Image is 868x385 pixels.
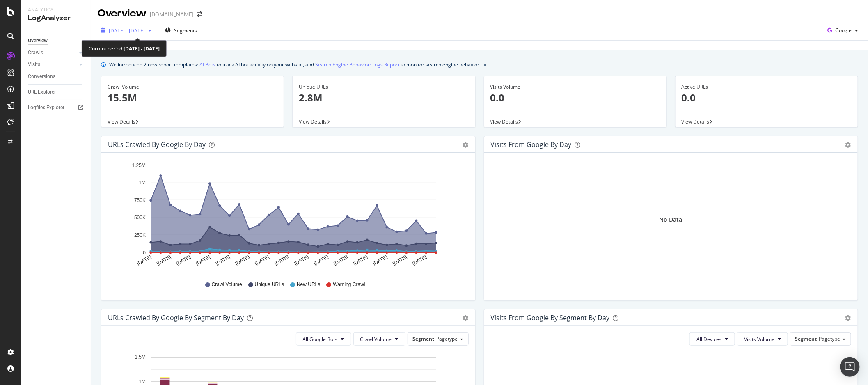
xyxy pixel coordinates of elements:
span: View Details [682,118,710,125]
div: Logfiles Explorer [28,103,64,112]
a: Visits [28,60,77,69]
text: [DATE] [411,254,428,267]
span: Visits Volume [744,336,774,343]
div: Visits from Google by day [491,140,572,149]
text: [DATE] [215,254,231,267]
text: [DATE] [333,254,349,267]
text: 1.5M [135,355,146,360]
text: [DATE] [313,254,330,267]
svg: A chart. [108,159,465,273]
div: Crawls [28,48,43,57]
span: View Details [490,118,518,125]
button: close banner [482,59,488,71]
button: Segments [162,24,200,37]
div: arrow-right-arrow-left [197,11,202,17]
span: All Google Bots [303,336,338,343]
span: Pagetype [437,335,458,342]
text: [DATE] [195,254,211,267]
a: URL Explorer [28,88,85,96]
a: Conversions [28,72,85,81]
span: New URLs [297,281,320,288]
text: 1.25M [132,163,146,168]
a: Overview [28,37,85,45]
div: URLs Crawled by Google by day [108,140,206,149]
span: View Details [108,118,135,125]
div: No Data [660,215,682,224]
p: 0.0 [682,91,852,105]
span: Segments [174,27,197,34]
div: Analytics [28,7,84,14]
div: info banner [101,60,858,69]
button: Crawl Volume [353,332,405,346]
div: LogAnalyzer [28,14,84,23]
div: Current period: [89,44,160,53]
a: Crawls [28,48,77,57]
text: [DATE] [293,254,310,267]
div: Conversions [28,72,55,81]
div: gear [845,142,851,148]
div: Open Intercom Messenger [840,357,860,377]
text: 250K [134,232,146,238]
a: AI Bots [199,60,215,69]
div: Active URLs [682,83,852,91]
div: Visits Volume [490,83,660,91]
span: Segment [795,335,817,342]
a: Search Engine Behavior: Logs Report [315,60,399,69]
div: Overview [28,37,48,45]
text: [DATE] [372,254,389,267]
text: [DATE] [274,254,290,267]
div: Overview [98,7,147,21]
p: 15.5M [108,91,277,105]
span: Crawl Volume [212,281,242,288]
a: Logfiles Explorer [28,103,85,112]
text: 500K [134,215,146,221]
text: [DATE] [234,254,251,267]
text: [DATE] [175,254,192,267]
button: [DATE] - [DATE] [98,24,155,37]
div: Visits [28,60,40,69]
text: 1M [139,180,146,186]
div: gear [463,142,469,148]
div: gear [463,315,469,321]
button: Visits Volume [737,332,788,346]
b: [DATE] - [DATE] [124,45,160,52]
div: We introduced 2 new report templates: to track AI bot activity on your website, and to monitor se... [109,60,481,69]
div: gear [845,315,851,321]
span: Google [835,27,852,34]
p: 0.0 [490,91,660,105]
span: Pagetype [819,335,841,342]
span: Crawl Volume [360,336,392,343]
text: [DATE] [254,254,270,267]
span: Unique URLs [255,281,284,288]
button: Google [824,24,861,37]
span: All Devices [696,336,721,343]
button: All Google Bots [296,332,351,346]
div: Crawl Volume [108,83,277,91]
div: [DOMAIN_NAME] [150,10,194,18]
text: [DATE] [136,254,152,267]
text: [DATE] [392,254,408,267]
span: [DATE] - [DATE] [109,27,145,34]
span: Warning Crawl [333,281,365,288]
div: URL Explorer [28,88,56,96]
button: All Devices [689,332,735,346]
text: 0 [143,250,146,256]
div: Unique URLs [299,83,469,91]
span: Segment [413,335,435,342]
span: View Details [299,118,327,125]
text: 750K [134,197,146,203]
text: 1M [139,379,146,385]
div: URLs Crawled by Google By Segment By Day [108,314,244,322]
p: 2.8M [299,91,469,105]
div: Visits from Google By Segment By Day [491,314,610,322]
text: [DATE] [353,254,369,267]
text: [DATE] [156,254,172,267]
